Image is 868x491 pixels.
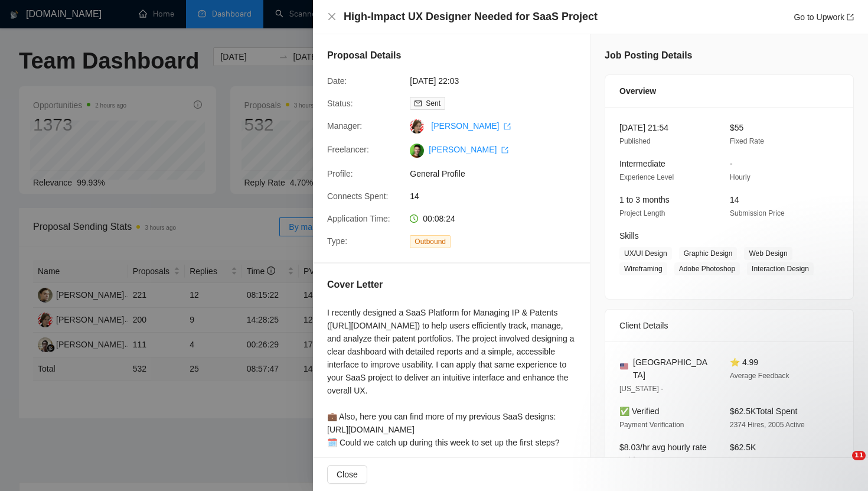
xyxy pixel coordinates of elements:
span: 14 [410,190,587,203]
span: [DATE] 22:03 [410,74,587,87]
span: 1 to 3 months [619,195,670,204]
span: Interaction Design [747,262,814,275]
h5: Job Posting Details [605,48,692,63]
button: Close [327,465,367,484]
span: [DATE] 21:54 [619,123,668,132]
span: Connects Spent: [327,191,389,201]
span: Profile: [327,169,353,178]
span: General Profile [410,167,587,180]
span: close [327,12,337,21]
img: c16pGwGrh3ocwXKs_QLemoNvxF5hxZwYyk4EQ7X_OQYVbd2jgSzNEOmhmNm2noYs8N [410,144,424,158]
span: [GEOGRAPHIC_DATA] [633,356,711,382]
button: Close [327,12,337,22]
span: Web Design [744,247,792,260]
span: Intermediate [619,159,665,168]
span: Hourly [730,173,750,181]
span: Sent [426,99,440,108]
span: 11 [852,451,866,460]
span: Outbound [410,235,451,248]
h5: Proposal Details [327,48,401,63]
h4: High-Impact UX Designer Needed for SaaS Project [344,9,598,24]
span: export [501,147,508,154]
span: Submission Price [730,209,785,217]
span: clock-circle [410,214,418,223]
h5: Cover Letter [327,278,383,292]
span: Skills [619,231,639,240]
span: Average Feedback [730,372,789,380]
span: Type: [327,236,347,246]
span: Close [337,468,358,481]
span: UX/UI Design [619,247,672,260]
span: $8.03/hr avg hourly rate paid [619,443,707,465]
span: Application Time: [327,214,390,223]
span: $55 [730,123,743,132]
span: Status: [327,99,353,108]
span: ⭐ 4.99 [730,357,758,367]
a: [PERSON_NAME] export [431,121,511,131]
span: ✅ Verified [619,407,660,416]
span: Wireframing [619,262,667,275]
span: Overview [619,84,656,97]
img: 🇺🇸 [620,362,628,370]
span: Date: [327,76,347,86]
a: Go to Upworkexport [794,12,854,22]
span: Freelancer: [327,145,369,154]
a: [PERSON_NAME] export [429,145,508,154]
span: export [504,123,511,130]
span: [US_STATE] - [619,385,663,393]
span: 00:08:24 [423,214,455,223]
span: Project Length [619,209,665,217]
span: Adobe Photoshop [674,262,740,275]
span: 14 [730,195,739,204]
div: I recently designed a SaaS Platform for Managing IP & Patents ([URL][DOMAIN_NAME]) to help users ... [327,306,576,449]
span: Published [619,137,651,145]
iframe: Intercom live chat [828,451,856,479]
span: Experience Level [619,173,674,181]
span: Manager: [327,121,362,131]
span: - [730,159,733,168]
span: export [847,14,854,21]
span: Fixed Rate [730,137,764,145]
span: Graphic Design [679,247,738,260]
span: mail [415,100,422,107]
span: Payment Verification [619,421,684,429]
div: Client Details [619,310,839,342]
